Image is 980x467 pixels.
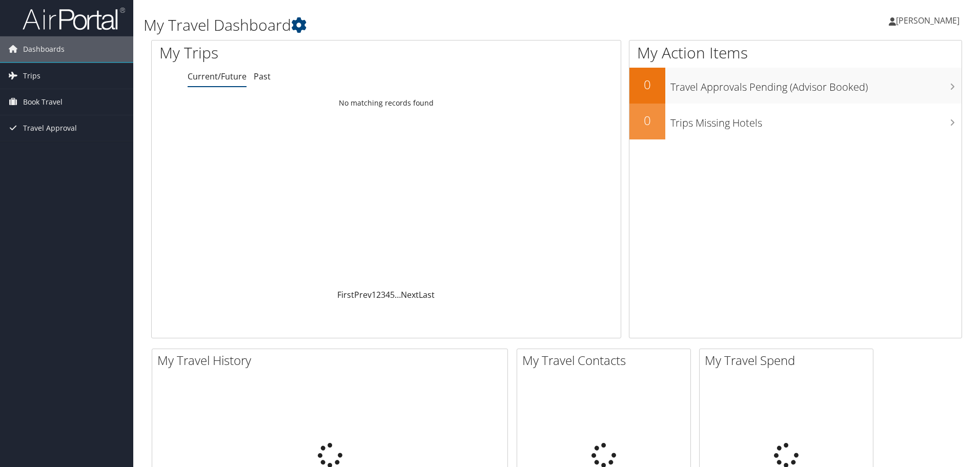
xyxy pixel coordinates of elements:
img: airportal-logo.png [23,7,125,31]
span: Trips [23,63,40,89]
h2: My Travel Contacts [522,352,690,369]
h3: Trips Missing Hotels [670,111,962,130]
a: First [337,289,354,300]
td: No matching records found [152,94,621,112]
a: 2 [376,289,381,300]
a: Past [254,71,271,82]
h2: My Travel History [157,352,507,369]
h1: My Trips [159,42,418,64]
span: Dashboards [23,36,65,62]
a: 5 [390,289,395,300]
h2: 0 [629,112,665,129]
span: [PERSON_NAME] [896,15,959,26]
a: 3 [381,289,385,300]
a: Next [401,289,419,300]
h1: My Action Items [629,42,962,64]
h1: My Travel Dashboard [144,14,695,36]
h2: 0 [629,76,665,93]
a: 1 [372,289,376,300]
span: Book Travel [23,89,63,115]
a: 4 [385,289,390,300]
a: [PERSON_NAME] [889,5,970,36]
h3: Travel Approvals Pending (Advisor Booked) [670,75,962,94]
h2: My Travel Spend [705,352,873,369]
a: Last [419,289,435,300]
span: Travel Approval [23,115,77,141]
a: 0Trips Missing Hotels [629,104,962,139]
a: Prev [354,289,372,300]
a: Current/Future [188,71,247,82]
a: 0Travel Approvals Pending (Advisor Booked) [629,68,962,104]
span: … [395,289,401,300]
